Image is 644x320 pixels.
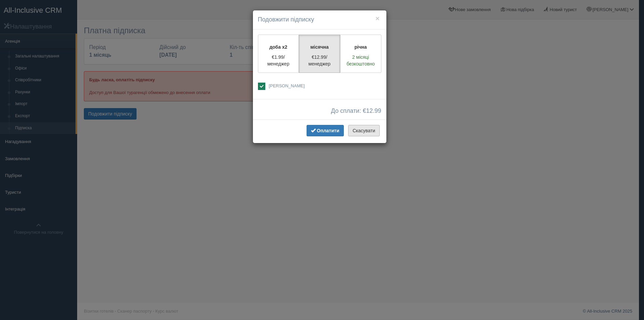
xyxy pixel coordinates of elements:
button: × [375,15,379,22]
p: €1.99/менеджер [262,54,295,67]
p: доба x2 [262,44,295,50]
p: €12.99/менеджер [303,54,336,67]
span: Оплатити [317,128,339,133]
p: 2 місяці безкоштовно [344,54,377,67]
button: Оплатити [307,125,344,136]
p: річна [344,44,377,50]
span: [PERSON_NAME] [269,83,305,88]
span: До сплати: € [331,108,381,115]
p: місячна [303,44,336,50]
span: 12.99 [366,107,381,114]
button: Скасувати [348,125,379,136]
h4: Подовжити підписку [258,15,381,24]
